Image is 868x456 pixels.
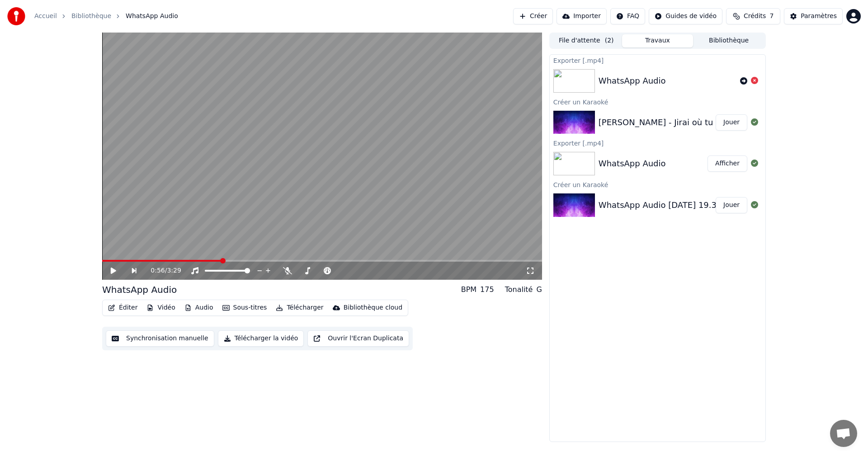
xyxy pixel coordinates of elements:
nav: breadcrumb [34,12,178,21]
div: Exporter [.mp4] [550,137,765,148]
button: Synchronisation manuelle [106,330,214,347]
div: Tonalité [505,284,533,295]
button: Paramètres [784,8,843,24]
button: Jouer [716,114,747,131]
div: [PERSON_NAME] - Jirai où tu iras ft. [PERSON_NAME] [599,116,812,129]
div: WhatsApp Audio [102,283,177,296]
div: Exporter [.mp4] [550,55,765,66]
a: Accueil [34,12,57,21]
button: Éditer [104,301,141,314]
div: WhatsApp Audio [DATE] 19.36.28 [599,199,735,212]
span: WhatsApp Audio [126,12,178,21]
button: Créer [513,8,553,24]
div: 175 [480,284,494,295]
div: Ouvrir le chat [830,420,857,447]
span: 3:29 [167,266,181,275]
button: Bibliothèque [693,34,764,47]
div: BPM [461,284,476,295]
button: Jouer [716,197,747,213]
span: Crédits [744,12,766,21]
div: G [536,284,542,295]
button: FAQ [610,8,645,24]
button: Télécharger [272,301,327,314]
button: Sous-titres [219,301,271,314]
div: Créer un Karaoké [550,179,765,190]
div: Paramètres [801,12,837,21]
button: Importer [557,8,607,24]
div: WhatsApp Audio [599,75,666,87]
img: youka [7,7,25,25]
button: Travaux [622,34,693,47]
button: Afficher [708,155,747,172]
span: 0:56 [151,266,165,275]
div: Créer un Karaoké [550,96,765,107]
button: Guides de vidéo [649,8,722,24]
button: Audio [181,301,217,314]
a: Bibliothèque [71,12,111,21]
div: WhatsApp Audio [599,157,666,170]
button: File d'attente [551,34,622,47]
button: Ouvrir l'Ecran Duplicata [307,330,409,347]
span: ( 2 ) [605,36,614,45]
button: Crédits7 [726,8,780,24]
div: / [151,266,172,275]
button: Télécharger la vidéo [218,330,304,347]
div: Bibliothèque cloud [344,303,402,312]
span: 7 [769,12,774,21]
button: Vidéo [143,301,179,314]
